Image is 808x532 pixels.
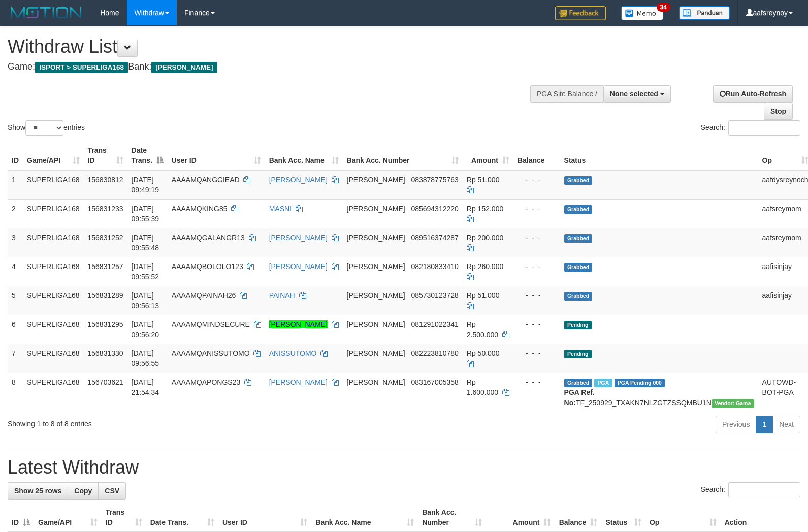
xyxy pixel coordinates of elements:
[564,321,592,329] span: Pending
[603,85,671,103] button: None selected
[8,286,23,315] td: 5
[8,37,529,57] h1: Withdraw List
[513,141,560,170] th: Balance
[564,205,593,214] span: Grabbed
[132,234,159,252] span: [DATE] 09:55:48
[25,120,63,136] select: Showentries
[84,141,127,170] th: Trans ID: activate to sort column ascending
[716,416,756,433] a: Previous
[172,234,245,242] span: AAAAMQGALANGR13
[98,482,126,500] a: CSV
[467,320,498,339] span: Rp 2.500.000
[74,487,92,495] span: Copy
[269,262,328,271] a: [PERSON_NAME]
[467,176,500,184] span: Rp 51.000
[127,141,168,170] th: Date Trans.: activate to sort column descending
[467,262,503,271] span: Rp 260.000
[347,176,405,184] span: [PERSON_NAME]
[35,62,128,73] span: ISPORT > SUPERLIGA168
[518,261,556,272] div: - - -
[8,457,800,478] h1: Latest Withdraw
[467,291,500,300] span: Rp 51.000
[347,378,405,386] span: [PERSON_NAME]
[132,262,159,281] span: [DATE] 09:55:52
[23,257,84,286] td: SUPERLIGA168
[601,503,645,532] th: Status: activate to sort column ascending
[518,290,556,301] div: - - -
[8,62,529,72] h4: Game: Bank:
[132,349,159,368] span: [DATE] 09:56:55
[411,320,458,328] span: Copy 081291022341 to clipboard
[564,379,593,387] span: Grabbed
[518,175,556,185] div: - - -
[518,204,556,214] div: - - -
[269,291,295,300] a: PAINAH
[411,291,458,300] span: Copy 085730123728 to clipboard
[269,320,328,328] a: [PERSON_NAME]
[102,503,146,532] th: Trans ID: activate to sort column ascending
[411,349,458,357] span: Copy 082223810780 to clipboard
[88,349,123,357] span: 156831330
[23,286,84,315] td: SUPERLIGA168
[555,6,606,20] img: Feedback.jpg
[8,228,23,257] td: 3
[168,141,265,170] th: User ID: activate to sort column ascending
[88,320,123,328] span: 156831295
[560,141,758,170] th: Status
[269,205,292,213] a: MASNI
[132,205,159,223] span: [DATE] 09:55:39
[218,503,311,532] th: User ID: activate to sort column ascending
[88,291,123,300] span: 156831289
[23,199,84,228] td: SUPERLIGA168
[23,315,84,344] td: SUPERLIGA168
[679,6,730,20] img: panduan.png
[269,349,317,357] a: ANISSUTOMO
[518,319,556,329] div: - - -
[8,482,68,500] a: Show 25 rows
[146,503,218,532] th: Date Trans.: activate to sort column ascending
[8,199,23,228] td: 2
[530,85,603,103] div: PGA Site Balance /
[645,503,721,532] th: Op: activate to sort column ascending
[411,262,458,271] span: Copy 082180833410 to clipboard
[8,344,23,373] td: 7
[411,205,458,213] span: Copy 085694312220 to clipboard
[610,90,658,98] span: None selected
[657,3,670,12] span: 34
[172,349,250,357] span: AAAAMQANISSUTOMO
[721,503,800,532] th: Action
[467,378,498,396] span: Rp 1.600.000
[88,176,123,184] span: 156830812
[518,377,556,387] div: - - -
[8,141,23,170] th: ID
[23,170,84,199] td: SUPERLIGA168
[467,205,503,213] span: Rp 152.000
[68,482,99,500] a: Copy
[467,234,503,242] span: Rp 200.000
[728,120,800,136] input: Search:
[418,503,486,532] th: Bank Acc. Number: activate to sort column ascending
[772,416,800,433] a: Next
[8,120,85,136] label: Show entries
[518,232,556,243] div: - - -
[88,262,123,271] span: 156831257
[14,487,61,495] span: Show 25 rows
[701,120,800,136] label: Search:
[172,262,243,271] span: AAAAMQBOLOLO123
[8,503,34,532] th: ID: activate to sort column descending
[172,205,228,213] span: AAAAMQKING85
[88,205,123,213] span: 156831233
[347,234,405,242] span: [PERSON_NAME]
[518,348,556,358] div: - - -
[132,291,159,310] span: [DATE] 09:56:13
[564,234,593,243] span: Grabbed
[555,503,601,532] th: Balance: activate to sort column ascending
[467,349,500,357] span: Rp 50.000
[105,487,119,495] span: CSV
[23,141,84,170] th: Game/API: activate to sort column ascending
[311,503,418,532] th: Bank Acc. Name: activate to sort column ascending
[564,350,592,358] span: Pending
[347,262,405,271] span: [PERSON_NAME]
[756,416,773,433] a: 1
[172,176,240,184] span: AAAAMQANGGIEAD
